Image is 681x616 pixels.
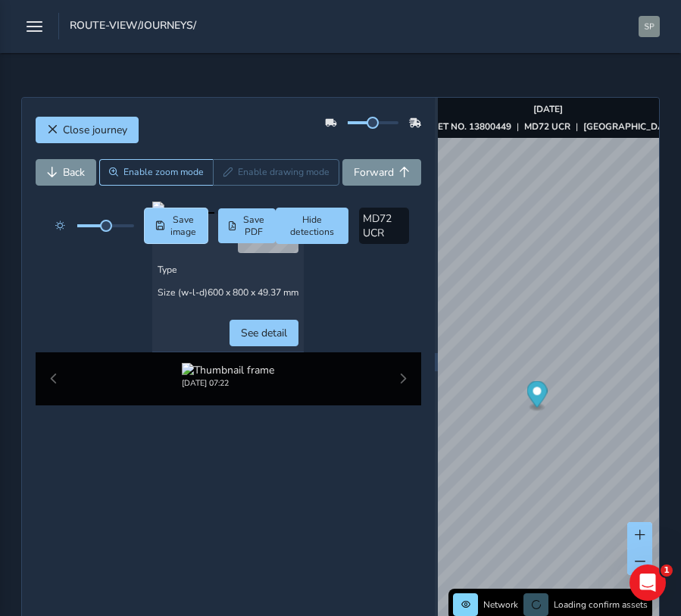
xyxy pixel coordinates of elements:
[526,380,547,411] div: Map marker
[629,564,666,601] iframe: Intercom live chat
[230,320,298,346] button: See detail
[483,599,518,611] span: Network
[218,208,276,243] button: PDF
[123,166,204,178] span: Enable zoom mode
[241,326,287,340] span: See detail
[145,208,207,243] button: Save
[70,18,196,39] span: route-view/journeys/
[533,103,563,115] strong: [DATE]
[182,363,274,377] img: Thumbnail frame
[36,159,96,186] button: Back
[554,599,648,611] span: Loading confirm assets
[419,120,511,133] strong: ASSET NO. 13800449
[99,159,214,186] button: Zoom
[354,165,394,180] span: Forward
[63,123,127,137] span: Close journey
[363,211,392,240] span: MD72 UCR
[152,281,304,304] td: 600 x 800 x 49.37 mm
[661,564,673,577] span: 1
[524,120,570,133] strong: MD72 UCR
[342,159,421,186] button: Forward
[36,117,139,143] button: Close journey
[158,286,208,299] span: Size (w-l-d)
[286,214,339,238] span: Hide detections
[639,16,660,37] img: diamond-layout
[419,120,678,133] div: | |
[242,214,265,238] span: Save PDF
[583,120,678,133] strong: [GEOGRAPHIC_DATA]
[158,264,177,276] span: Type
[276,208,348,244] button: Hide detections
[170,214,198,238] span: Save image
[63,165,85,180] span: Back
[182,377,274,389] div: [DATE] 07:22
